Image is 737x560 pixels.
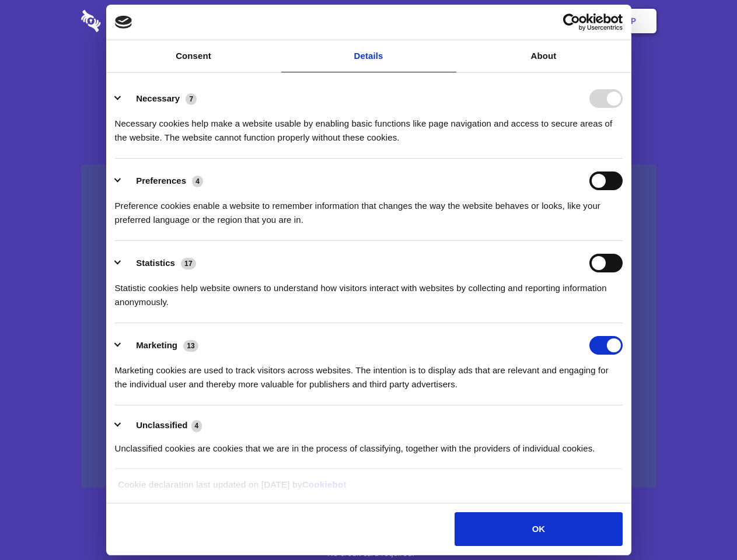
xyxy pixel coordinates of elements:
button: Unclassified (4) [115,418,209,433]
a: Consent [106,40,281,72]
button: Statistics (17) [115,254,204,272]
a: Pricing [343,3,393,39]
a: Cookiebot [302,480,347,489]
button: Necessary (7) [115,89,204,108]
label: Statistics [136,258,175,268]
a: About [456,40,631,72]
a: Usercentrics Cookiebot - opens in a new window [521,13,623,31]
span: 4 [191,420,202,432]
h4: Auto-redaction of sensitive data, encrypted data sharing and self-destructing private chats. Shar... [81,106,656,145]
div: Necessary cookies help make a website usable by enabling basic functions like page navigation and... [115,108,623,145]
div: Cookie declaration last updated on [DATE] by [109,478,628,501]
a: Wistia video thumbnail [81,164,656,488]
label: Necessary [136,93,180,103]
span: 13 [183,340,198,352]
button: Marketing (13) [115,336,206,355]
label: Preferences [136,176,186,185]
div: Statistic cookies help website owners to understand how visitors interact with websites by collec... [115,272,623,309]
a: Details [281,40,456,72]
button: Preferences (4) [115,171,211,190]
label: Marketing [136,340,177,350]
div: Marketing cookies are used to track visitors across websites. The intention is to display ads tha... [115,355,623,391]
span: 4 [192,176,203,187]
h1: Eliminate Slack Data Loss. [81,52,656,94]
a: Contact [473,3,527,39]
iframe: Drift Widget Chat Controller [679,502,723,546]
img: logo [115,16,132,29]
span: 17 [181,258,196,269]
a: Login [529,3,580,39]
div: Unclassified cookies are cookies that we are in the process of classifying, together with the pro... [115,433,623,456]
button: OK [455,512,622,546]
div: Preference cookies enable a website to remember information that changes the way the website beha... [115,190,623,227]
span: 7 [186,93,197,105]
img: logo-wordmark-white-trans-d4663122ce5f474addd5e946df7df03e33cb6a1c49d2221995e7729f52c070b2.svg [81,10,181,32]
